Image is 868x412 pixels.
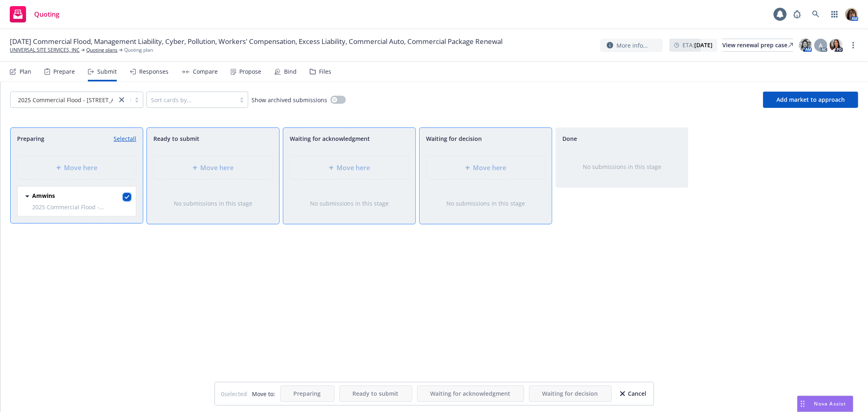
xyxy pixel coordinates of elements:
div: Bind [284,68,297,75]
span: 2025 Commercial Flood - [STREET_ADDRESS] [18,96,138,104]
div: Prepare [53,68,75,75]
span: Preparing [294,390,321,397]
div: Plan [20,68,31,75]
span: A [819,41,823,50]
div: No submissions in this stage [296,199,402,208]
span: 2025 Commercial Flood - [STREET_ADDRESS] & BLDG 2 [32,203,131,211]
span: Quoting [34,11,59,18]
img: photo [845,8,858,21]
span: Quoting plan [124,46,153,54]
span: ETA : [682,41,713,49]
div: Compare [193,68,218,75]
span: Add market to approach [776,96,845,103]
span: Ready to submit [153,134,199,143]
div: Propose [239,68,261,75]
span: More info... [617,41,648,50]
button: More info... [600,39,663,52]
div: Drag to move [798,396,808,412]
span: 0 selected [221,390,247,398]
span: Waiting for decision [426,134,482,143]
a: View renewal prep case [722,39,793,52]
button: Add market to approach [763,92,858,108]
button: Nova Assist [797,396,853,412]
a: close [117,95,127,105]
span: Ready to submit [353,390,399,397]
a: Quoting [7,3,63,26]
a: Report a Bug [789,6,805,22]
button: Ready to submit [339,386,412,402]
span: Waiting for decision [542,390,598,397]
strong: [DATE] [694,41,713,49]
div: Submit [97,68,117,75]
button: Cancel [620,386,647,402]
div: View renewal prep case [722,39,793,51]
div: No submissions in this stage [433,199,539,208]
img: photo [799,39,812,52]
a: Select all [114,134,136,143]
span: Move to: [252,390,275,398]
a: UNIVERSAL SITE SERVICES, INC [10,46,80,54]
span: Show archived submissions [251,96,327,104]
div: No submissions in this stage [160,199,266,208]
span: Nova Assist [814,400,846,407]
button: Waiting for acknowledgment [417,386,524,402]
img: photo [830,39,843,52]
a: Search [808,6,824,22]
button: Preparing [280,386,335,402]
span: Preparing [17,134,44,143]
button: Waiting for decision [529,386,612,402]
div: Responses [139,68,168,75]
span: Done [562,134,577,143]
span: Waiting for acknowledgment [431,390,511,397]
div: Cancel [620,386,647,401]
span: Amwins [32,191,55,200]
a: Quoting plans [86,46,118,54]
a: Switch app [826,6,843,22]
a: more [848,40,858,50]
span: Waiting for acknowledgment [290,134,370,143]
div: Files [319,68,331,75]
div: No submissions in this stage [569,162,675,171]
span: [DATE] Commercial Flood, Management Liability, Cyber, Pollution, Workers' Compensation, Excess Li... [10,37,503,46]
span: 2025 Commercial Flood - [STREET_ADDRESS] [15,96,113,104]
